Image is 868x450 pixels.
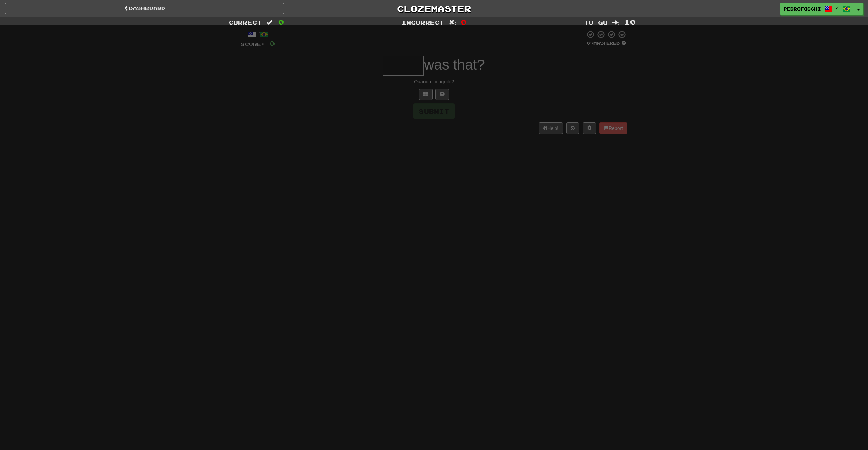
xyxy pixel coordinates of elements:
button: Single letter hint - you only get 1 per sentence and score half the points! alt+h [435,89,449,100]
span: : [612,20,620,25]
button: Round history (alt+y) [566,122,579,134]
span: To go [584,19,608,26]
span: pedrofoschi [784,6,821,12]
button: Switch sentence to multiple choice alt+p [419,89,433,100]
span: : [267,20,274,25]
span: was that? [424,57,485,73]
span: 0 % [587,40,593,46]
div: / [241,30,275,39]
a: Clozemaster [294,3,573,15]
span: : [449,20,456,25]
span: 0 [461,18,467,26]
span: Correct [229,19,262,26]
span: 0 [269,39,275,47]
button: Submit [413,103,455,119]
span: Incorrect [401,19,444,26]
button: Help! [539,122,563,134]
a: pedrofoschi / [780,3,854,15]
span: Score: [241,41,265,47]
button: Report [599,122,627,134]
a: Dashboard [5,3,284,14]
span: 0 [278,18,284,26]
span: / [836,5,839,10]
div: Quando foi aquilo? [241,78,627,85]
div: Mastered [585,40,627,46]
span: 10 [624,18,636,26]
